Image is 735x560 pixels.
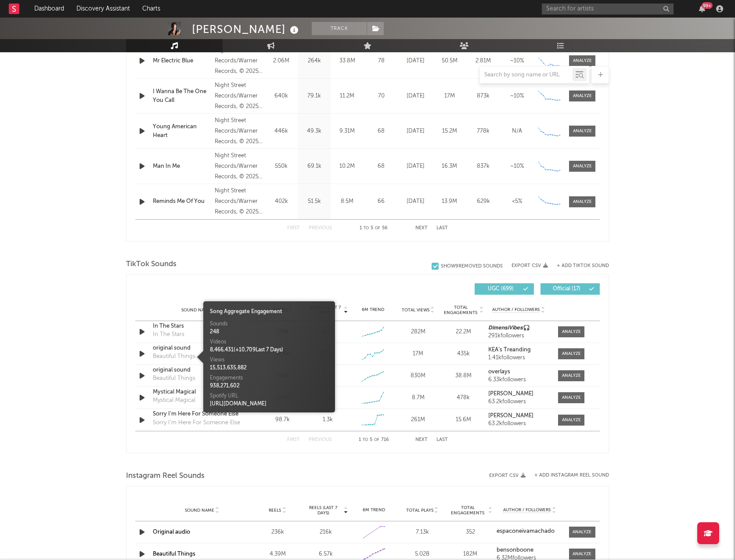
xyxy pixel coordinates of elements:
[153,197,210,206] a: Reminds Me Of You
[153,87,210,105] a: I Wanna Be The One You Call
[488,333,549,339] div: 291k followers
[488,325,549,331] a: 𝘿𝙞𝙢𝙚𝙣𝙨𝙞𝙑𝙞𝙗𝙚𝙨🎧
[300,162,328,171] div: 69.1k
[215,80,263,112] div: Night Street Records/Warner Records, © 2025 Warner Records Inc.
[210,382,328,390] div: 938,271,602
[502,197,532,206] div: <5%
[488,413,549,419] a: [PERSON_NAME]
[401,127,430,136] div: [DATE]
[502,57,532,65] div: ~ 10 %
[502,127,532,136] div: N/A
[443,394,484,402] div: 478k
[153,322,245,331] div: In The Stars
[256,550,299,559] div: 4.39M
[153,396,195,405] div: Mystical Magical
[210,401,267,407] a: [URL][DOMAIN_NAME]
[502,92,532,101] div: ~ 10 %
[153,388,245,397] a: Mystical Magical
[435,197,464,206] div: 13.9M
[333,92,361,101] div: 11.2M
[435,127,464,136] div: 15.2M
[364,226,369,230] span: to
[480,72,573,79] input: Search by song name or URL
[153,551,195,557] a: Beautiful Things
[210,308,328,316] div: Song Aggregate Engagement
[267,92,295,101] div: 640k
[375,226,380,230] span: of
[415,437,428,442] button: Next
[366,162,396,171] div: 68
[436,437,448,442] button: Last
[488,347,549,353] a: KEA’s Treanding
[699,5,705,12] button: 99+
[153,366,245,375] div: original sound
[153,344,245,353] a: original sound
[398,394,439,402] div: 8.7M
[468,57,498,65] div: 2.81M
[352,507,396,513] div: 6M Trend
[443,350,484,358] div: 435k
[300,92,328,101] div: 79.1k
[269,508,281,513] span: Reels
[401,162,430,171] div: [DATE]
[468,162,498,171] div: 837k
[468,127,498,136] div: 778k
[488,377,549,383] div: 6.33k followers
[353,307,393,313] div: 6M Trend
[153,162,210,171] a: Man In Me
[309,226,332,231] button: Previous
[210,392,328,400] div: Spotify URL
[436,226,448,231] button: Last
[262,415,303,424] div: 98.7k
[210,328,328,336] div: 248
[210,364,328,372] div: 15,513,635,882
[468,92,498,101] div: 873k
[267,162,295,171] div: 550k
[441,264,503,269] div: Show 9 Removed Sounds
[333,57,361,65] div: 33.8M
[153,374,195,383] div: Beautiful Things
[488,391,533,397] strong: [PERSON_NAME]
[366,57,396,65] div: 78
[312,22,367,35] button: Track
[488,421,549,427] div: 63.2k followers
[546,286,587,292] span: Official ( 17 )
[333,197,361,206] div: 8.5M
[287,437,300,442] button: First
[497,528,555,534] strong: espaconeivamachado
[300,57,328,65] div: 264k
[349,435,398,445] div: 1 5 716
[267,127,295,136] div: 446k
[449,505,487,516] span: Total Engagements
[415,226,428,231] button: Next
[480,286,521,292] span: UGC ( 699 )
[215,186,263,217] div: Night Street Records/Warner Records, © 2025 Warner Records Inc.
[401,92,430,101] div: [DATE]
[256,528,299,537] div: 236k
[443,415,484,424] div: 15.6M
[153,352,195,361] div: Beautiful Things
[534,473,609,478] button: + Add Instagram Reel Sound
[449,550,493,559] div: 182M
[488,369,510,375] strong: overlays
[488,325,530,331] strong: 𝘿𝙞𝙢𝙚𝙣𝙨𝙞𝙑𝙞𝙗𝙚𝙨🎧
[488,391,549,397] a: [PERSON_NAME]
[215,45,263,77] div: Night Street Records/Warner Records, © 2025 Warner Records Inc.
[398,328,439,336] div: 282M
[497,528,562,535] a: espaconeivamachado
[475,283,534,295] button: UGC(699)
[126,259,177,270] span: TikTok Sounds
[542,4,674,14] input: Search for artists
[215,116,263,147] div: Night Street Records/Warner Records, © 2025 Warner Records Inc.
[215,151,263,182] div: Night Street Records/Warner Records, © 2025 Warner Records Inc.
[304,550,348,559] div: 6.57k
[300,197,328,206] div: 51.5k
[548,264,609,268] button: + Add TikTok Sound
[449,528,493,537] div: 352
[488,369,549,375] a: overlays
[153,123,210,140] a: Young American Heart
